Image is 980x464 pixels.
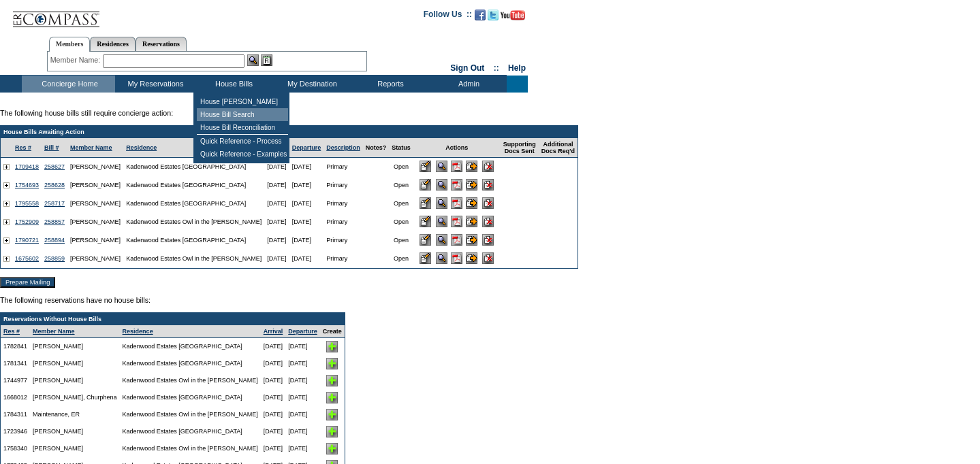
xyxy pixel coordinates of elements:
[67,213,123,231] td: [PERSON_NAME]
[289,250,324,268] td: [DATE]
[264,213,289,231] td: [DATE]
[326,443,338,454] img: Add House Bill
[264,231,289,250] td: [DATE]
[436,161,447,172] input: View
[501,14,525,22] a: Subscribe to our YouTube Channel
[389,138,413,158] td: Status
[289,176,324,195] td: [DATE]
[15,237,39,244] a: 1790721
[285,338,320,355] td: [DATE]
[120,406,261,423] td: Kadenwood Estates Owl in the [PERSON_NAME]
[15,144,31,151] a: Res #
[126,144,157,151] a: Residence
[44,218,65,225] a: 258857
[320,325,345,338] td: Create
[3,182,10,188] img: plus.gif
[285,355,320,372] td: [DATE]
[123,213,264,231] td: Kadenwood Estates Owl in the [PERSON_NAME]
[272,76,350,93] td: My Destination
[261,338,286,355] td: [DATE]
[1,355,30,372] td: 1781341
[1,389,30,406] td: 1668012
[44,200,65,207] a: 258717
[136,37,187,51] a: Reservations
[1,423,30,440] td: 1723946
[451,179,462,190] img: b_pdf.gif
[539,138,578,158] td: Additional Docs Req'd
[261,406,286,423] td: [DATE]
[120,389,261,406] td: Kadenwood Estates [GEOGRAPHIC_DATA]
[451,234,462,246] img: b_pdf.gif
[326,341,338,352] img: Add House Bill
[44,182,65,188] a: 258628
[428,76,507,93] td: Admin
[67,176,123,195] td: [PERSON_NAME]
[264,195,289,213] td: [DATE]
[30,406,120,423] td: Maintenance, ER
[1,313,345,325] td: Reservations Without House Bills
[389,158,413,176] td: Open
[389,250,413,268] td: Open
[30,338,120,355] td: [PERSON_NAME]
[420,216,431,227] input: Edit
[123,158,264,176] td: Kadenwood Estates [GEOGRAPHIC_DATA]
[44,255,65,262] a: 258859
[288,328,317,335] a: Departure
[475,14,486,22] a: Become our fan on Facebook
[120,440,261,457] td: Kadenwood Estates Owl in the [PERSON_NAME]
[30,440,120,457] td: [PERSON_NAME]
[1,406,30,423] td: 1784311
[475,10,486,20] img: Become our fan on Facebook
[413,138,501,158] td: Actions
[323,231,363,250] td: Primary
[70,144,112,151] a: Member Name
[323,213,363,231] td: Primary
[326,392,338,403] img: Add House Bill
[264,176,289,195] td: [DATE]
[3,237,10,244] img: plus.gif
[482,234,494,246] input: Delete
[44,163,65,170] a: 258627
[482,161,494,172] input: Delete
[466,197,477,209] input: Submit for Processing
[450,63,484,73] a: Sign Out
[420,197,431,209] input: Edit
[22,76,115,93] td: Concierge Home
[289,231,324,250] td: [DATE]
[247,54,259,66] img: View
[501,10,525,20] img: Subscribe to our YouTube Channel
[67,158,123,176] td: [PERSON_NAME]
[120,338,261,355] td: Kadenwood Estates [GEOGRAPHIC_DATA]
[197,95,288,108] td: House [PERSON_NAME]
[49,37,91,52] a: Members
[285,423,320,440] td: [DATE]
[30,423,120,440] td: [PERSON_NAME]
[323,158,363,176] td: Primary
[67,231,123,250] td: [PERSON_NAME]
[466,252,477,264] input: Submit for Processing
[1,440,30,457] td: 1758340
[289,195,324,213] td: [DATE]
[44,237,65,244] a: 258894
[466,161,477,172] input: Submit for Processing
[323,250,363,268] td: Primary
[466,216,477,227] input: Submit for Processing
[420,179,431,190] input: Edit
[3,201,10,207] img: plus.gif
[389,231,413,250] td: Open
[436,197,447,209] input: View
[123,176,264,195] td: Kadenwood Estates [GEOGRAPHIC_DATA]
[451,161,462,172] img: b_pdf.gif
[494,63,499,73] span: ::
[120,423,261,440] td: Kadenwood Estates [GEOGRAPHIC_DATA]
[285,372,320,389] td: [DATE]
[261,54,272,66] img: Reservations
[115,76,193,93] td: My Reservations
[197,121,288,135] td: House Bill Reconciliation
[466,179,477,190] input: Submit for Processing
[326,426,338,437] img: Add House Bill
[289,158,324,176] td: [DATE]
[123,195,264,213] td: Kadenwood Estates [GEOGRAPHIC_DATA]
[488,14,499,22] a: Follow us on Twitter
[15,255,39,262] a: 1675602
